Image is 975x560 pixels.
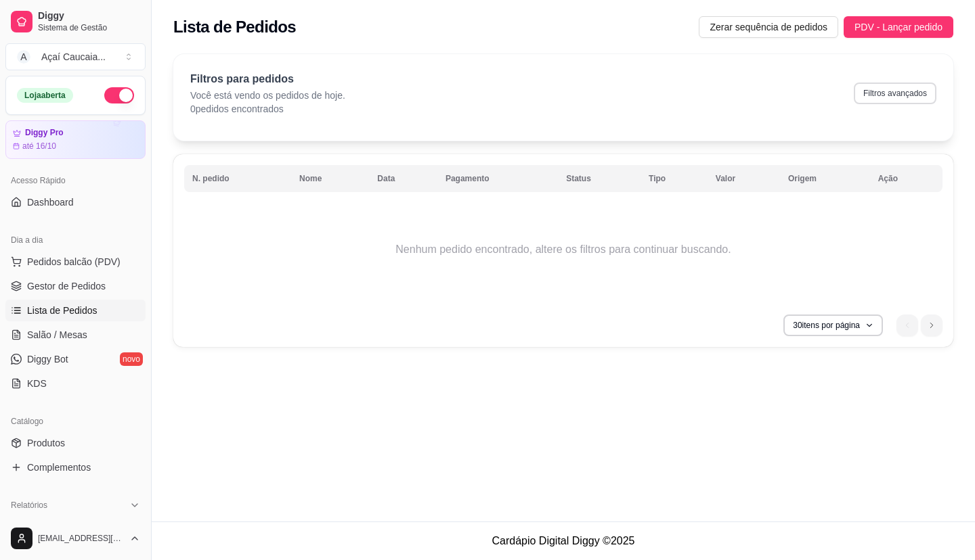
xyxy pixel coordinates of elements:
[5,373,146,394] a: KDS
[27,255,121,269] span: Pedidos balcão (PDV)
[38,22,140,33] span: Sistema de Gestão
[558,165,641,192] th: Status
[783,314,883,336] button: 30itens por página
[184,165,291,192] th: N. pedido
[38,533,124,544] span: [EMAIL_ADDRESS][DOMAIN_NAME]
[5,432,146,454] a: Produtos
[890,308,949,343] nav: pagination navigation
[5,251,146,273] button: Pedidos balcão (PDV)
[22,141,56,151] article: até 16/10
[184,195,942,304] td: Nenhum pedido encontrado, altere os filtros para continuar buscando.
[291,165,369,192] th: Nome
[17,50,30,64] span: A
[27,377,47,390] span: KDS
[27,436,65,450] span: Produtos
[5,43,146,70] button: Select a team
[780,165,870,192] th: Origem
[5,300,146,321] a: Lista de Pedidos
[5,522,146,555] button: [EMAIL_ADDRESS][DOMAIN_NAME]
[641,165,708,192] th: Tipo
[190,89,345,102] p: Você está vendo os pedidos de hoje.
[710,20,827,34] span: Zerar sequência de pedidos
[5,229,146,251] div: Dia a dia
[17,88,73,103] div: Loja aberta
[27,461,91,474] span: Complementos
[104,87,134,103] button: Alterar Status
[173,16,296,38] h2: Lista de Pedidos
[5,324,146,346] a: Salão / Mesas
[5,5,146,38] a: DiggySistema de Gestão
[152,521,975,560] footer: Cardápio Digital Diggy © 2025
[11,500,47,511] span: Relatórios
[5,516,146,538] a: Relatórios de vendas
[27,352,68,366] span: Diggy Bot
[5,411,146,432] div: Catálogo
[5,170,146,191] div: Acesso Rápido
[27,328,87,342] span: Salão / Mesas
[5,457,146,478] a: Complementos
[5,275,146,297] a: Gestor de Pedidos
[27,279,106,293] span: Gestor de Pedidos
[369,165,437,192] th: Data
[5,348,146,370] a: Diggy Botnovo
[27,195,74,209] span: Dashboard
[921,314,942,336] li: next page button
[27,304,97,317] span: Lista de Pedidos
[25,128,64,138] article: Diggy Pro
[190,102,345,116] p: 0 pedidos encontrados
[190,71,345,87] p: Filtros para pedidos
[5,120,146,159] a: Diggy Proaté 16/10
[844,16,953,38] button: PDV - Lançar pedido
[699,16,838,38] button: Zerar sequência de pedidos
[854,20,942,34] span: PDV - Lançar pedido
[5,191,146,213] a: Dashboard
[708,165,780,192] th: Valor
[437,165,558,192] th: Pagamento
[38,10,140,22] span: Diggy
[870,165,942,192] th: Ação
[854,83,936,104] button: Filtros avançados
[41,50,106,64] div: Açaí Caucaia ...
